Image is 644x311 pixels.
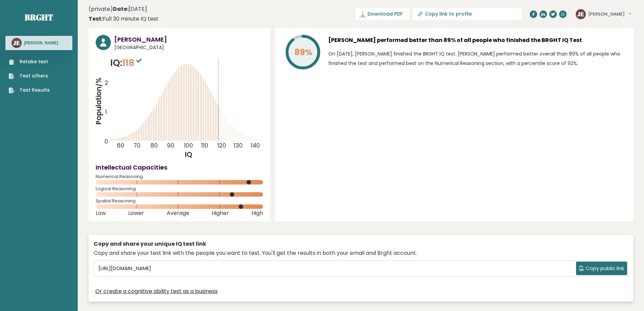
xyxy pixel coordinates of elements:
tspan: IQ [185,150,193,159]
tspan: Population/% [94,77,103,125]
h3: [PERSON_NAME] performed better than 89% of all people who finished the BRGHT IQ Test [328,35,626,46]
a: Test others [9,72,50,80]
button: Copy public link [576,262,627,275]
span: Lower [128,212,144,215]
text: JE [13,39,20,47]
time: [DATE] [113,5,147,13]
h3: [PERSON_NAME] [24,40,58,46]
div: Copy and share your unique IQ test link [94,240,628,248]
tspan: 80 [150,141,158,150]
tspan: 110 [201,141,208,150]
tspan: 0 [104,137,108,146]
h3: [PERSON_NAME] [114,35,263,44]
span: Spatial Reasoning [96,200,263,202]
span: [GEOGRAPHIC_DATA] [114,44,263,51]
h4: Intellectual Capacities [96,163,263,172]
span: 118 [122,57,143,69]
tspan: 130 [234,141,243,150]
tspan: 1 [105,108,107,116]
b: Test: [89,15,103,23]
tspan: 70 [134,141,141,150]
tspan: 2 [105,79,108,87]
tspan: 60 [117,141,124,150]
a: Brght [25,12,53,23]
div: Full 30 minute IQ test [89,15,159,23]
span: High [252,212,263,215]
p: IQ: [110,56,143,70]
b: Date: [113,5,128,13]
a: Download PDF [355,8,409,20]
div: (private) [89,5,159,23]
p: On [DATE], [PERSON_NAME] finished the BRGHT IQ test. [PERSON_NAME] performed better overall than ... [328,49,626,68]
tspan: 140 [251,141,260,150]
tspan: 90 [167,141,174,150]
a: Test Results [9,87,50,94]
a: Or create a cognitive ability test as a business [95,287,218,295]
button: [PERSON_NAME] [588,11,631,18]
text: JE [577,10,584,18]
span: Low [96,212,106,215]
tspan: 89% [294,46,312,58]
span: Higher [212,212,229,215]
span: Average [167,212,189,215]
div: Copy and share your test link with the people you want to test. You'll get the results in both yo... [94,249,628,257]
span: Numerical Reasoning [96,175,263,178]
span: Logical Reasoning [96,187,263,190]
tspan: 120 [217,141,226,150]
span: Copy public link [586,265,624,272]
span: Download PDF [367,10,403,18]
tspan: 100 [184,141,193,150]
a: Retake test [9,58,50,65]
